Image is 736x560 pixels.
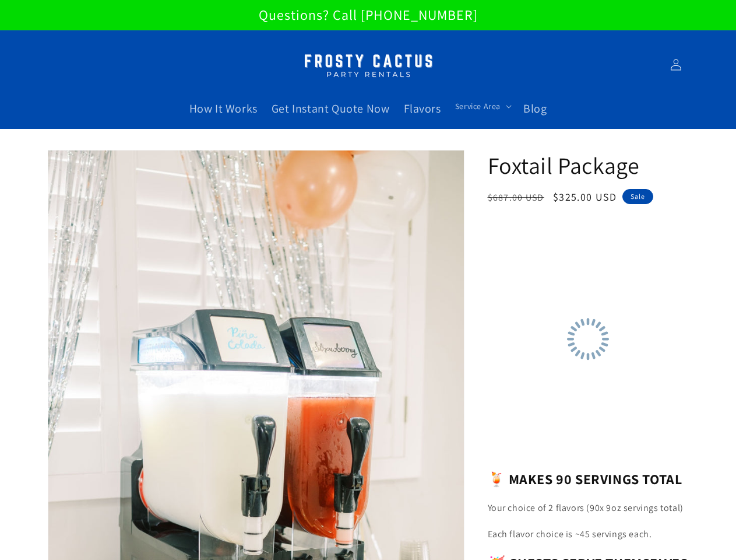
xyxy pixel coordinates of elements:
span: Your choice of 2 flavors (90x 9oz servings total) [488,502,684,514]
a: Blog [516,94,554,123]
span: Flavors [404,101,441,116]
span: Service Area [455,101,501,111]
s: $687.00 USD [488,191,544,204]
a: Flavors [397,94,448,123]
span: $325.00 USD [553,190,617,204]
img: Margarita Machine Rental in Scottsdale, Phoenix, Tempe, Chandler, Gilbert, Mesa and Maricopa [295,47,441,83]
a: Get Instant Quote Now [265,94,397,123]
a: How It Works [182,94,265,123]
summary: Service Area [448,94,516,118]
b: 🍹 MAKES 90 SERVINGS TOTAL [488,470,682,488]
span: Sale [622,189,653,204]
span: Blog [523,101,547,116]
h1: Foxtail Package [488,150,689,180]
span: How It Works [189,101,258,116]
span: Each flavor choice is ~45 servings each. [488,528,652,540]
span: Get Instant Quote Now [272,101,390,116]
